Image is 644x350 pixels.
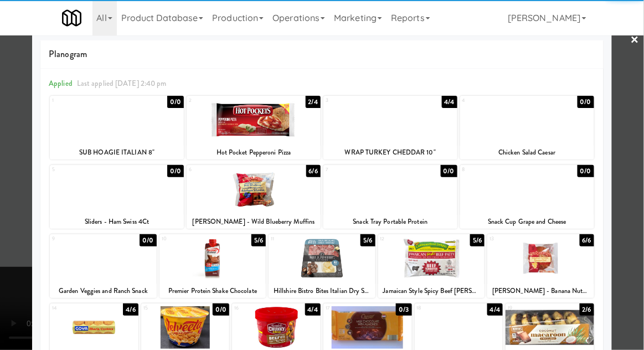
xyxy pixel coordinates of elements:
div: 115/6Hillshire Bistro Bites Italian Dry Salame [269,234,375,298]
div: 12 [380,234,431,244]
div: 8 [462,165,527,174]
div: Garden Veggies and Ranch Snack [50,284,157,298]
div: Premier Protein Shake Chocolate [159,284,266,298]
div: 40/0Chicken Salad Caesar [460,96,594,159]
div: Snack Cup Grape and Cheese [460,215,594,229]
div: 10 [162,234,213,244]
div: 0/0 [441,165,457,177]
div: 4 [462,96,527,105]
div: 0/0 [167,96,184,108]
div: 10/0SUB HOAGIE ITALIAN 8" [50,96,184,159]
div: 19 [508,303,550,313]
div: 1 [52,96,117,105]
div: 2 [189,96,254,105]
div: 7 [326,165,390,174]
div: Chicken Salad Caesar [460,146,594,159]
div: Hillshire Bistro Bites Italian Dry Salame [270,284,374,298]
div: 0/0 [578,165,594,177]
div: 3 [326,96,390,105]
span: Last applied [DATE] 2:40 pm [77,78,167,89]
div: [PERSON_NAME] - Banana Nut Muffins [487,284,594,298]
div: 5/6 [360,234,375,246]
span: Applied [49,78,73,89]
div: 4/4 [442,96,457,108]
div: Snack Tray Portable Protein [325,215,456,229]
div: Jamaican Style Spicy Beef [PERSON_NAME] [378,284,485,298]
div: 13 [490,234,540,244]
div: 14 [52,303,94,313]
div: 0/0 [140,234,156,246]
div: 6/6 [306,165,321,177]
div: 4/4 [305,303,321,316]
div: Sliders - Ham Swiss 4Ct [50,215,184,229]
div: 5 [52,165,117,174]
div: 66/6[PERSON_NAME] - Wild Blueberry Muffins [187,165,321,229]
div: 125/6Jamaican Style Spicy Beef [PERSON_NAME] [378,234,485,298]
div: 70/0Snack Tray Portable Protein [323,165,457,229]
span: Planogram [49,46,595,63]
div: SUB HOAGIE ITALIAN 8" [51,146,182,159]
div: 15 [143,303,186,313]
div: 11 [271,234,322,244]
div: WRAP TURKEY CHEDDAR 10" [323,146,457,159]
div: 136/6[PERSON_NAME] - Banana Nut Muffins [487,234,594,298]
div: 2/4 [306,96,321,108]
div: Hillshire Bistro Bites Italian Dry Salame [269,284,375,298]
div: 9 [52,234,103,244]
div: 4/4 [487,303,503,316]
div: 2/6 [580,303,594,316]
div: 0/3 [396,303,411,316]
div: 105/6Premier Protein Shake Chocolate [159,234,266,298]
div: Premier Protein Shake Chocolate [161,284,265,298]
div: Sliders - Ham Swiss 4Ct [51,215,182,229]
div: 6 [189,165,254,174]
div: 5/6 [470,234,485,246]
div: Hot Pocket Pepperoni Pizza [188,146,319,159]
div: 6/6 [580,234,594,246]
div: 4/6 [123,303,138,316]
div: 90/0Garden Veggies and Ranch Snack [50,234,157,298]
div: 16 [234,303,276,313]
div: Chicken Salad Caesar [462,146,593,159]
div: 50/0Sliders - Ham Swiss 4Ct [50,165,184,229]
div: Hot Pocket Pepperoni Pizza [187,146,321,159]
div: SUB HOAGIE ITALIAN 8" [50,146,184,159]
div: 80/0Snack Cup Grape and Cheese [460,165,594,229]
div: Snack Tray Portable Protein [323,215,457,229]
div: 0/0 [578,96,594,108]
div: Snack Cup Grape and Cheese [462,215,593,229]
div: Garden Veggies and Ranch Snack [51,284,155,298]
a: × [631,23,640,58]
div: [PERSON_NAME] - Banana Nut Muffins [489,284,593,298]
div: Jamaican Style Spicy Beef [PERSON_NAME] [380,284,483,298]
div: 34/4WRAP TURKEY CHEDDAR 10" [323,96,457,159]
img: Micromart [62,8,81,28]
div: 17 [326,303,368,313]
div: 0/0 [167,165,184,177]
div: 22/4Hot Pocket Pepperoni Pizza [187,96,321,159]
div: 18 [417,303,459,313]
div: [PERSON_NAME] - Wild Blueberry Muffins [188,215,319,229]
div: 0/0 [213,303,229,316]
div: WRAP TURKEY CHEDDAR 10" [325,146,456,159]
div: [PERSON_NAME] - Wild Blueberry Muffins [187,215,321,229]
div: 5/6 [251,234,266,246]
